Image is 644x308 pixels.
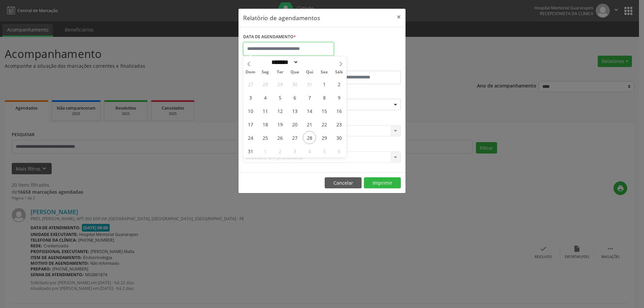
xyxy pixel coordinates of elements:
span: Sáb [332,70,346,74]
span: Agosto 27, 2025 [288,131,301,144]
span: Qui [302,70,317,74]
span: Agosto 25, 2025 [259,131,272,144]
span: Julho 28, 2025 [259,77,272,90]
span: Agosto 30, 2025 [332,131,345,144]
button: Close [392,9,406,25]
label: ATÉ [324,60,401,71]
span: Agosto 3, 2025 [244,91,257,104]
input: Year [299,59,321,66]
span: Setembro 2, 2025 [273,144,286,158]
span: Agosto 7, 2025 [303,91,316,104]
span: Sex [317,70,332,74]
span: Agosto 6, 2025 [288,91,301,104]
span: Dom [243,70,258,74]
span: Agosto 19, 2025 [273,118,286,131]
span: Agosto 26, 2025 [273,131,286,144]
span: Seg [258,70,273,74]
span: Agosto 2, 2025 [332,77,345,90]
span: Agosto 8, 2025 [318,91,331,104]
span: Agosto 21, 2025 [303,118,316,131]
span: Setembro 5, 2025 [318,144,331,158]
span: Ter [273,70,287,74]
button: Cancelar [325,177,362,189]
span: Julho 27, 2025 [244,77,257,90]
span: Julho 31, 2025 [303,77,316,90]
span: Agosto 24, 2025 [244,131,257,144]
label: DATA DE AGENDAMENTO [243,32,296,42]
span: Agosto 31, 2025 [244,144,257,158]
span: Agosto 28, 2025 [303,131,316,144]
span: Agosto 23, 2025 [332,118,345,131]
span: Agosto 12, 2025 [273,104,286,117]
span: Agosto 20, 2025 [288,118,301,131]
span: Agosto 29, 2025 [318,131,331,144]
span: Agosto 1, 2025 [318,77,331,90]
span: Agosto 5, 2025 [273,91,286,104]
span: Julho 29, 2025 [273,77,286,90]
span: Agosto 18, 2025 [259,118,272,131]
span: Qua [287,70,302,74]
span: Agosto 14, 2025 [303,104,316,117]
span: Agosto 11, 2025 [259,104,272,117]
span: Setembro 6, 2025 [332,144,345,158]
span: Setembro 4, 2025 [303,144,316,158]
span: Agosto 15, 2025 [318,104,331,117]
span: Julho 30, 2025 [288,77,301,90]
span: Agosto 10, 2025 [244,104,257,117]
span: Agosto 9, 2025 [332,91,345,104]
span: Agosto 22, 2025 [318,118,331,131]
select: Month [269,59,299,66]
span: Setembro 1, 2025 [259,144,272,158]
span: Setembro 3, 2025 [288,144,301,158]
button: Imprimir [364,177,401,189]
span: Agosto 17, 2025 [244,118,257,131]
h5: Relatório de agendamentos [243,13,320,22]
span: Agosto 4, 2025 [259,91,272,104]
span: Agosto 16, 2025 [332,104,345,117]
span: Agosto 13, 2025 [288,104,301,117]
